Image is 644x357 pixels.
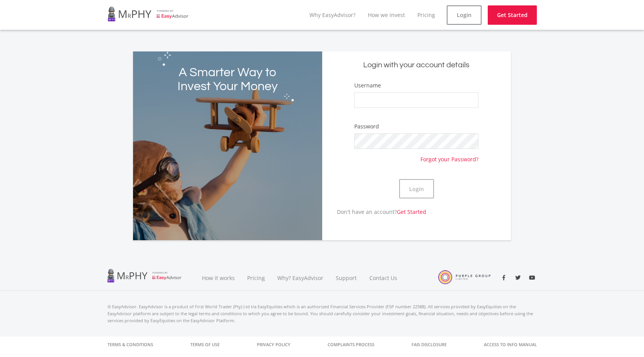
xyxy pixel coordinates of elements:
label: Password [354,123,379,130]
a: Complaints Process [328,337,374,353]
a: Access to Info Manual [484,337,537,353]
p: © EasyAdvisor. EasyAdvisor is a product of First World Trader (Pty) Ltd t/a EasyEquities which is... [108,303,537,324]
a: Pricing [241,265,271,291]
a: Login [447,5,482,25]
a: Pricing [417,11,435,19]
a: Get Started [397,208,426,215]
a: Contact Us [363,265,404,291]
p: Don't have an account? [322,208,427,216]
a: Get Started [488,5,537,25]
a: Terms of Use [190,337,220,353]
a: Why EasyAdvisor? [309,11,355,19]
a: Terms & Conditions [108,337,153,353]
a: How we invest [368,11,405,19]
a: Forgot your Password? [420,149,478,163]
label: Username [354,82,381,89]
h5: Login with your account details [328,60,505,70]
h2: A Smarter Way to Invest Your Money [171,66,284,94]
a: Why? EasyAdvisor [271,265,330,291]
a: Support [330,265,363,291]
a: Privacy Policy [257,337,290,353]
a: FAIS Disclosure [412,337,447,353]
button: Login [399,179,434,198]
a: How it works [196,265,241,291]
